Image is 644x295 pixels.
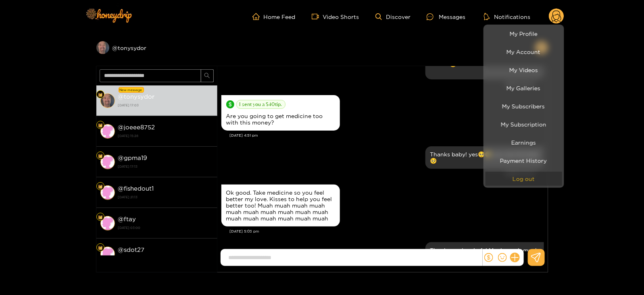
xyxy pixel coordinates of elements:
a: My Profile [486,27,562,41]
a: Payment History [486,154,562,168]
a: My Galleries [486,81,562,95]
a: My Videos [486,63,562,77]
a: My Subscription [486,117,562,131]
button: Log out [486,172,562,186]
a: My Subscribers [486,99,562,113]
a: My Account [486,45,562,59]
a: Earnings [486,135,562,150]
